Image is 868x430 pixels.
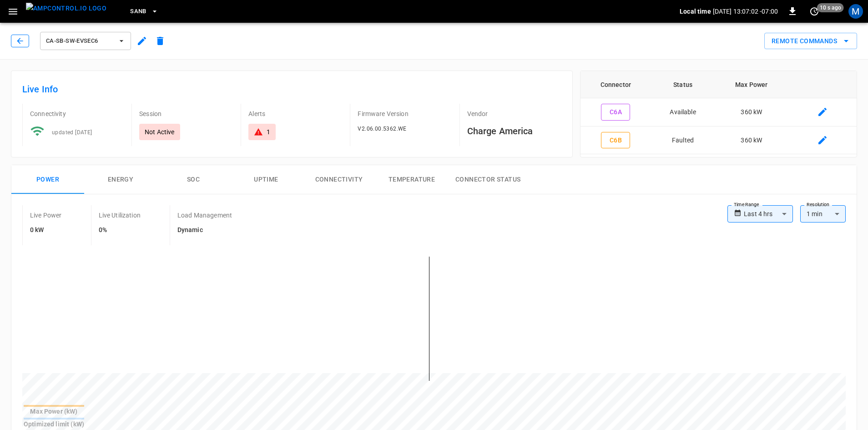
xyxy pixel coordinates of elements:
[22,82,561,96] h6: Live Info
[139,109,233,118] p: Session
[358,109,452,118] p: Firmware Version
[52,129,92,136] span: updated [DATE]
[651,126,715,155] td: Faulted
[145,127,175,137] p: Not Active
[580,71,651,98] th: Connector
[817,3,844,12] span: 10 s ago
[651,71,715,98] th: Status
[99,211,141,220] p: Live Utilization
[764,33,857,50] div: remote commands options
[764,33,857,50] button: Remote Commands
[448,165,528,194] button: Connector Status
[248,109,343,118] p: Alerts
[177,225,232,235] h6: Dynamic
[26,3,106,14] img: ampcontrol.io logo
[40,32,131,50] button: ca-sb-sw-evseC6
[651,98,715,126] td: Available
[467,124,561,138] h6: Charge America
[715,98,788,126] td: 360 kW
[680,7,711,16] p: Local time
[375,165,448,194] button: Temperature
[580,71,857,154] table: connector table
[30,225,62,235] h6: 0 kW
[84,165,157,194] button: Energy
[744,205,793,223] div: Last 4 hrs
[11,165,84,194] button: Power
[30,211,62,220] p: Live Power
[126,3,162,20] button: SanB
[734,201,759,208] label: Time Range
[848,4,863,19] div: profile-icon
[601,104,630,121] button: C6A
[358,126,406,132] span: V2.06.00.5362.WE
[99,225,141,235] h6: 0%
[267,127,270,137] div: 1
[807,4,822,19] button: set refresh interval
[715,126,788,155] td: 360 kW
[715,71,788,98] th: Max Power
[130,6,146,17] span: SanB
[230,165,303,194] button: Uptime
[177,211,232,220] p: Load Management
[30,109,124,118] p: Connectivity
[601,132,630,149] button: C6B
[713,7,778,16] p: [DATE] 13:07:02 -07:00
[157,165,230,194] button: SOC
[800,205,846,223] div: 1 min
[303,165,375,194] button: Connectivity
[46,36,113,46] span: ca-sb-sw-evseC6
[467,109,561,118] p: Vendor
[807,201,829,208] label: Resolution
